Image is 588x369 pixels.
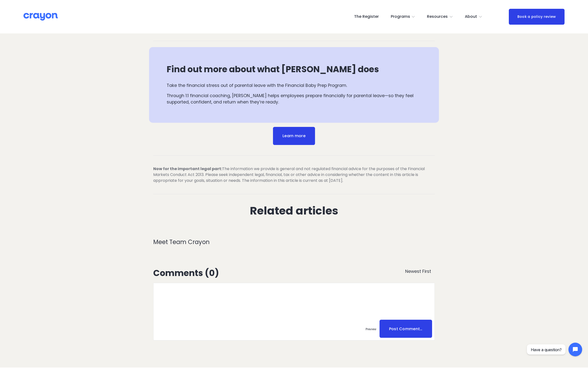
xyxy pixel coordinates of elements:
[427,13,448,20] span: Resources
[153,205,435,217] h2: Related articles
[23,12,58,21] img: Crayon
[167,64,422,74] h3: Find out more about what [PERSON_NAME] does
[366,327,376,331] span: Preview
[153,267,219,279] span: Comments (0)
[167,82,422,89] p: Take the financial stress out of parental leave with the Financial Baby Prep Program.
[465,13,477,20] span: About
[273,127,315,145] a: Learn more
[153,238,210,246] a: Meet Team Crayon
[153,166,426,183] span: The information we provide is general and not regulated financial advice for the purposes of the ...
[391,13,415,21] a: folder dropdown
[427,13,453,21] a: folder dropdown
[465,13,482,21] a: folder dropdown
[509,9,565,25] a: Book a policy review
[153,166,222,172] strong: Now for the important legal part:
[380,320,432,338] span: Post Comment…
[354,13,379,21] a: The Register
[167,92,422,105] p: Through 1:1 financial coaching, [PERSON_NAME] helps employees prepare financially for parental le...
[391,13,410,20] span: Programs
